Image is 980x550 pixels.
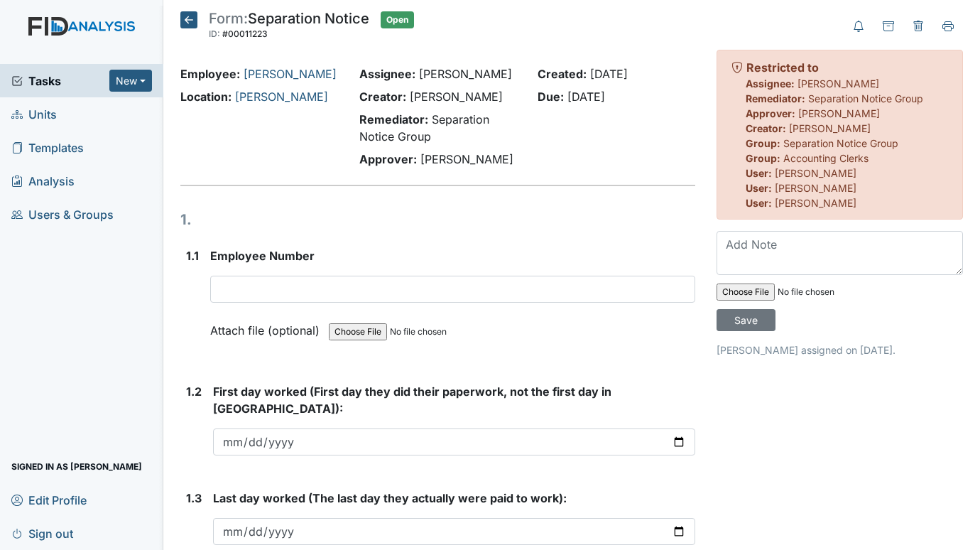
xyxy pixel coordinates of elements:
[210,249,315,263] span: Employee Number
[109,70,152,92] button: New
[11,455,142,478] span: Signed in as [PERSON_NAME]
[359,67,415,81] strong: Assignee:
[213,384,611,416] span: First day worked (First day they did their paperwork, not the first day in [GEOGRAPHIC_DATA]):
[567,90,605,104] span: [DATE]
[783,152,869,164] span: Accounting Clerks
[244,67,337,81] a: [PERSON_NAME]
[797,77,879,90] span: [PERSON_NAME]
[11,136,84,158] span: Templates
[180,90,232,104] strong: Location:
[180,67,240,81] strong: Employee:
[808,92,923,104] span: Separation Notice Group
[717,309,775,331] input: Save
[410,90,503,104] span: [PERSON_NAME]
[222,28,268,39] span: #00011223
[11,170,75,192] span: Analysis
[11,72,109,90] a: Tasks
[381,11,414,28] span: Open
[210,314,325,339] label: Attach file (optional)
[746,197,772,209] strong: User:
[538,90,564,104] strong: Due:
[11,489,87,511] span: Edit Profile
[746,167,772,179] strong: User:
[186,383,202,400] label: 1.2
[789,122,871,134] span: [PERSON_NAME]
[11,103,57,125] span: Units
[186,490,202,507] label: 1.3
[209,11,369,43] div: Separation Notice
[235,90,328,104] a: [PERSON_NAME]
[209,28,220,39] span: ID:
[11,522,73,544] span: Sign out
[746,182,772,194] strong: User:
[746,60,819,75] strong: Restricted to
[186,247,199,264] label: 1.1
[180,209,695,230] h1: 1.
[213,491,567,505] span: Last day worked (The last day they actually were paid to work):
[209,10,248,27] span: Form:
[746,122,786,134] strong: Creator:
[775,197,856,209] span: [PERSON_NAME]
[420,152,513,166] span: [PERSON_NAME]
[746,92,805,104] strong: Remediator:
[419,67,512,81] span: [PERSON_NAME]
[775,182,856,194] span: [PERSON_NAME]
[775,167,856,179] span: [PERSON_NAME]
[359,90,406,104] strong: Creator:
[783,137,898,149] span: Separation Notice Group
[359,152,417,166] strong: Approver:
[538,67,587,81] strong: Created:
[746,137,780,149] strong: Group:
[746,77,795,90] strong: Assignee:
[746,152,780,164] strong: Group:
[746,107,795,119] strong: Approver:
[11,203,114,225] span: Users & Groups
[359,112,428,126] strong: Remediator:
[590,67,628,81] span: [DATE]
[717,343,963,357] p: [PERSON_NAME] assigned on [DATE].
[798,107,880,119] span: [PERSON_NAME]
